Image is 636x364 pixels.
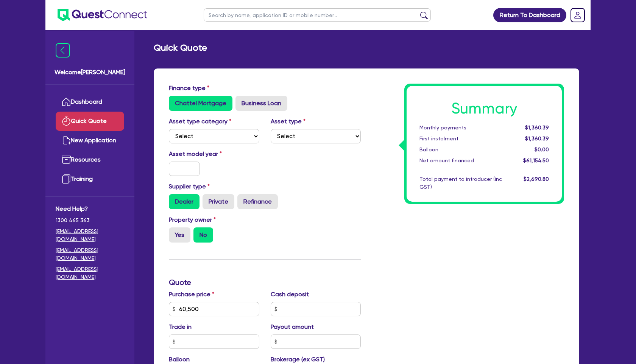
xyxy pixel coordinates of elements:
[169,182,210,191] label: Supplier type
[56,92,124,112] a: Dashboard
[235,96,287,111] label: Business Loan
[56,204,124,213] span: Need Help?
[56,265,124,281] a: [EMAIL_ADDRESS][DOMAIN_NAME]
[169,215,216,224] label: Property owner
[524,176,549,182] span: $2,690.80
[193,227,213,243] label: No
[62,117,71,126] img: quick-quote
[56,150,124,170] a: Resources
[271,355,325,364] label: Brokerage (ex GST)
[493,8,566,22] a: Return To Dashboard
[56,43,70,58] img: icon-menu-close
[414,124,508,132] div: Monthly payments
[568,5,588,25] a: Dropdown toggle
[56,131,124,150] a: New Application
[56,112,124,131] a: Quick Quote
[62,136,71,145] img: new-application
[56,216,124,224] span: 1300 465 363
[414,175,508,191] div: Total payment to introducer (inc GST)
[169,117,231,126] label: Asset type category
[203,194,234,209] label: Private
[169,290,214,299] label: Purchase price
[62,155,71,164] img: resources
[271,322,314,331] label: Payout amount
[169,227,190,243] label: Yes
[414,157,508,165] div: Net amount financed
[271,117,306,126] label: Asset type
[535,146,549,152] span: $0.00
[58,9,147,21] img: quest-connect-logo-blue
[419,100,549,118] h1: Summary
[523,157,549,163] span: $61,154.50
[154,42,207,53] h2: Quick Quote
[525,135,549,142] span: $1,360.39
[169,278,361,287] h3: Quote
[169,194,200,209] label: Dealer
[237,194,278,209] label: Refinance
[169,322,192,331] label: Trade in
[163,149,265,159] label: Asset model year
[414,146,508,154] div: Balloon
[204,8,431,22] input: Search by name, application ID or mobile number...
[414,135,508,143] div: First instalment
[56,227,124,243] a: [EMAIL_ADDRESS][DOMAIN_NAME]
[169,84,209,93] label: Finance type
[271,290,309,299] label: Cash deposit
[56,246,124,262] a: [EMAIL_ADDRESS][DOMAIN_NAME]
[525,124,549,131] span: $1,360.39
[55,68,125,77] span: Welcome [PERSON_NAME]
[169,355,190,364] label: Balloon
[56,170,124,189] a: Training
[62,174,71,184] img: training
[169,96,232,111] label: Chattel Mortgage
